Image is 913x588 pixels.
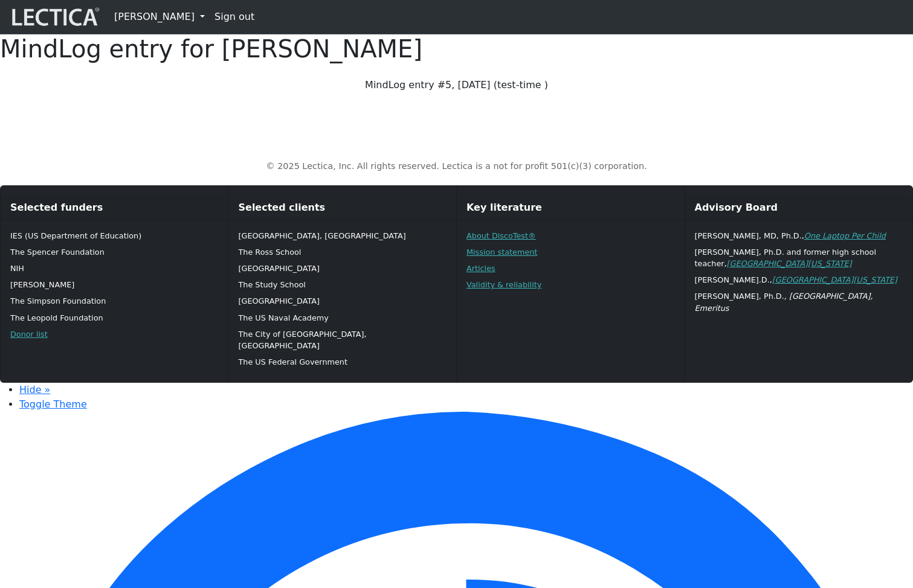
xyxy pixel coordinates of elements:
p: The Spencer Foundation [10,246,219,258]
a: Hide » [19,384,50,395]
p: [PERSON_NAME].D., [695,274,903,286]
a: One Laptop Per Child [804,231,886,240]
p: NIH [10,263,219,274]
p: The Study School [239,279,447,290]
a: [GEOGRAPHIC_DATA][US_STATE] [772,275,897,284]
p: [GEOGRAPHIC_DATA] [239,295,447,307]
div: Selected clients [229,196,457,220]
a: [GEOGRAPHIC_DATA][US_STATE] [727,259,852,268]
a: Donor list [10,330,48,339]
a: Validity & reliability [466,280,541,289]
p: MindLog entry #5, [DATE] (test-time ) [231,78,682,92]
p: [PERSON_NAME], Ph.D. and former high school teacher, [695,246,903,269]
p: [PERSON_NAME], Ph.D. [695,290,903,313]
p: The US Federal Government [239,356,447,368]
p: IES (US Department of Education) [10,230,219,241]
p: © 2025 Lectica, Inc. All rights reserved. Lectica is a not for profit 501(c)(3) corporation. [65,160,848,173]
a: Sign out [210,5,259,29]
p: The City of [GEOGRAPHIC_DATA], [GEOGRAPHIC_DATA] [239,328,447,351]
p: [PERSON_NAME] [10,279,219,290]
em: , [GEOGRAPHIC_DATA], Emeritus [695,292,873,312]
a: About DiscoTest® [466,231,536,240]
p: [PERSON_NAME], MD, Ph.D., [695,230,903,241]
div: Key literature [457,196,685,220]
p: The Simpson Foundation [10,295,219,307]
p: The Leopold Foundation [10,312,219,324]
a: Articles [466,264,495,273]
p: [GEOGRAPHIC_DATA] [239,263,447,274]
div: Selected funders [1,196,228,220]
p: The Ross School [239,246,447,258]
img: lecticalive [9,5,100,28]
div: Advisory Board [685,196,913,220]
a: [PERSON_NAME] [109,5,210,29]
p: The US Naval Academy [239,312,447,324]
a: Mission statement [466,248,537,257]
p: [GEOGRAPHIC_DATA], [GEOGRAPHIC_DATA] [239,230,447,241]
